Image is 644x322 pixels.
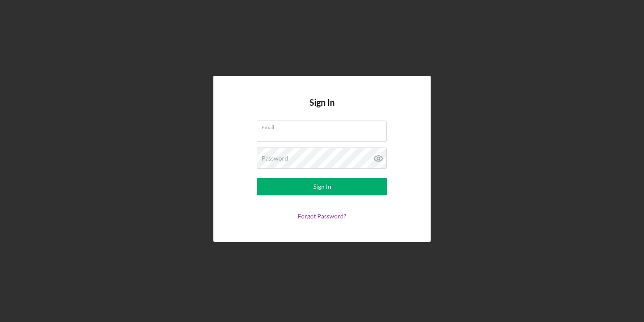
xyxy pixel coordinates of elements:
[309,97,335,121] h4: Sign In
[298,212,346,220] a: Forgot Password?
[313,178,331,195] div: Sign In
[262,155,288,162] label: Password
[257,178,387,195] button: Sign In
[262,121,387,131] label: Email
